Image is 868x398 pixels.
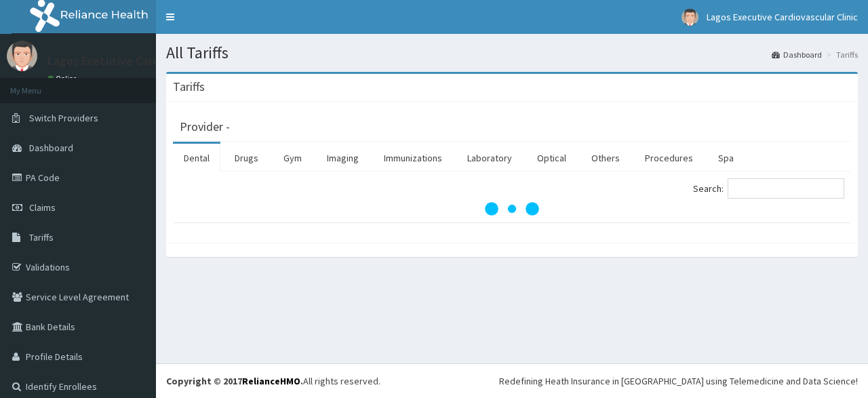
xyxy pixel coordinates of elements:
[772,49,822,60] a: Dashboard
[166,44,858,62] h1: All Tariffs
[47,55,243,67] p: Lagos Executive Cardiovascular Clinic
[693,178,844,199] label: Search:
[316,144,370,172] a: Imaging
[823,49,858,60] li: Tariffs
[47,74,80,83] a: Online
[707,11,858,23] span: Lagos Executive Cardiovascular Clinic
[499,374,858,388] div: Redefining Heath Insurance in [GEOGRAPHIC_DATA] using Telemedicine and Data Science!
[485,182,539,236] svg: audio-loading
[166,375,303,387] strong: Copyright © 2017 .
[728,178,844,199] input: Search:
[526,144,577,172] a: Optical
[373,144,453,172] a: Immunizations
[456,144,523,172] a: Laboratory
[29,201,56,214] span: Claims
[29,112,98,124] span: Switch Providers
[242,375,300,387] a: RelianceHMO
[707,144,745,172] a: Spa
[173,81,205,93] h3: Tariffs
[173,144,220,172] a: Dental
[273,144,313,172] a: Gym
[180,121,230,133] h3: Provider -
[634,144,704,172] a: Procedures
[156,363,868,398] footer: All rights reserved.
[7,41,37,71] img: User Image
[682,9,698,26] img: User Image
[29,231,54,243] span: Tariffs
[224,144,269,172] a: Drugs
[580,144,631,172] a: Others
[29,142,73,154] span: Dashboard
